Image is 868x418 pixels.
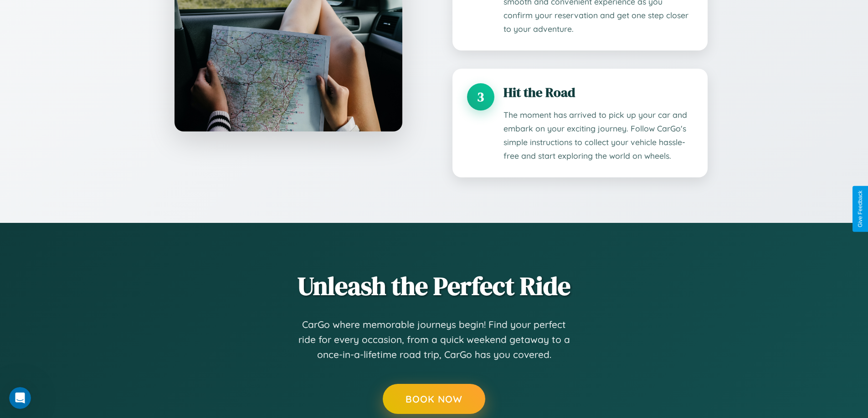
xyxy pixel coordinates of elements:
[298,317,571,363] p: CarGo where memorable journeys begin! Find your perfect ride for every occasion, from a quick wee...
[857,191,863,227] div: Give Feedback
[503,108,693,163] p: The moment has arrived to pick up your car and embark on your exciting journey. Follow CarGo's si...
[467,83,494,111] div: 3
[383,384,485,414] button: Book Now
[9,387,31,409] iframe: Intercom live chat
[161,268,708,303] h2: Unleash the Perfect Ride
[503,83,693,101] h3: Hit the Road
